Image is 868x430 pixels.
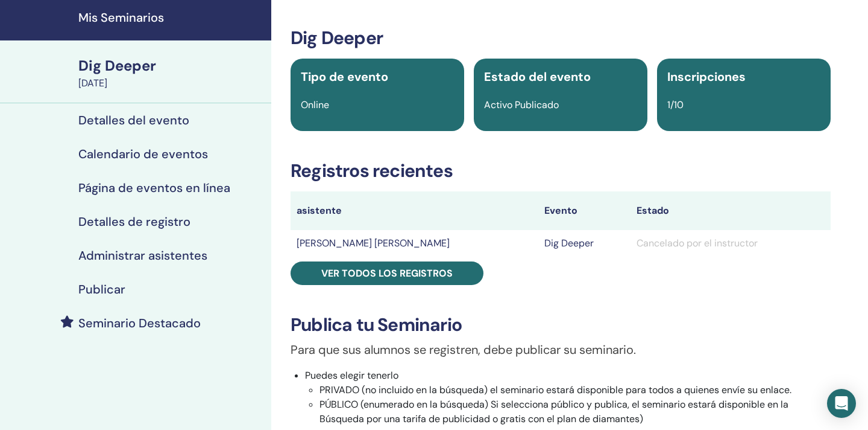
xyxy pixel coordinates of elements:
div: Dig Deeper [78,56,264,76]
span: Tipo de evento [301,69,388,85]
h3: Registros recientes [291,160,831,182]
td: [PERSON_NAME] [PERSON_NAME] [291,230,538,257]
h4: Detalles de registro [78,214,190,229]
span: 1/10 [667,98,684,111]
td: Dig Deeper [538,230,631,257]
li: Puedes elegir tenerlo [305,368,831,426]
th: Evento [538,191,631,230]
h4: Detalles del evento [78,113,189,127]
p: Para que sus alumnos se registren, debe publicar su seminario. [291,341,831,359]
span: Inscripciones [667,69,746,85]
h4: Seminario Destacado [78,316,201,330]
li: PÚBLICO (enumerado en la búsqueda) Si selecciona público y publica, el seminario estará disponibl... [319,397,831,426]
h3: Dig Deeper [291,27,831,49]
div: Cancelado por el instructor [637,236,825,251]
a: Ver todos los registros [291,262,483,285]
h4: Administrar asistentes [78,248,207,263]
span: Estado del evento [484,69,591,85]
div: [DATE] [78,76,264,91]
li: PRIVADO (no incluido en la búsqueda) el seminario estará disponible para todos a quienes envíe su... [319,383,831,397]
th: asistente [291,191,538,230]
a: Dig Deeper[DATE] [71,56,271,91]
span: Ver todos los registros [321,267,453,280]
h4: Mis Seminarios [78,10,264,25]
h4: Calendario de eventos [78,147,208,161]
div: Open Intercom Messenger [827,389,856,418]
h4: Publicar [78,282,125,297]
h3: Publica tu Seminario [291,314,831,336]
th: Estado [631,191,831,230]
span: Online [301,98,329,111]
span: Activo Publicado [484,98,559,111]
h4: Página de eventos en línea [78,181,230,195]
